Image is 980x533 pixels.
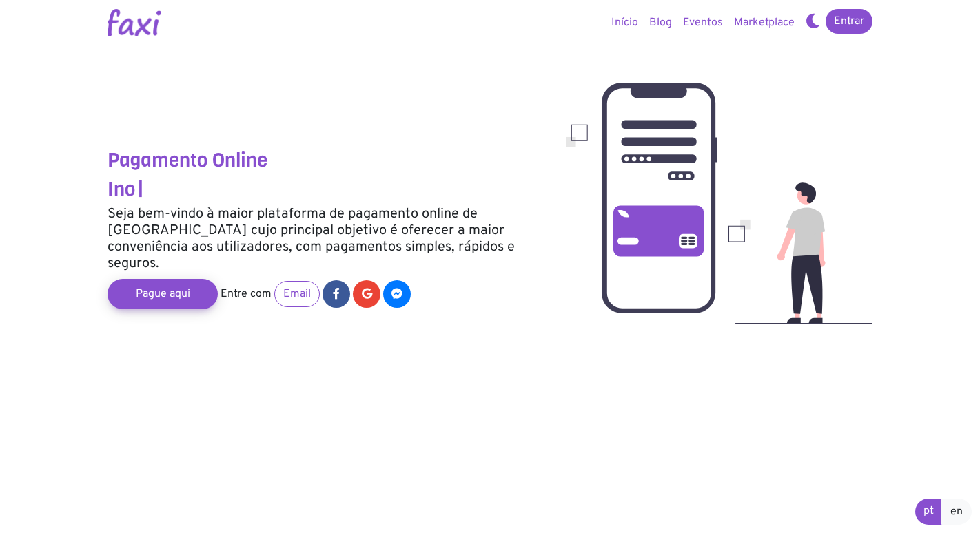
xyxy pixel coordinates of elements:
a: Pague aqui [108,279,218,309]
h3: Pagamento Online [108,149,545,172]
h5: Seja bem-vindo à maior plataforma de pagamento online de [GEOGRAPHIC_DATA] cujo principal objetiv... [108,206,545,272]
a: Início [606,9,644,36]
a: pt [915,499,942,525]
img: Logotipo Faxi Online [108,9,161,36]
a: Eventos [677,9,728,36]
a: Entrar [826,9,872,34]
a: en [941,499,972,525]
a: Marketplace [728,9,800,36]
span: Ino [108,176,135,202]
a: Blog [644,9,677,36]
span: Entre com [221,287,272,301]
a: Email [274,281,320,307]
